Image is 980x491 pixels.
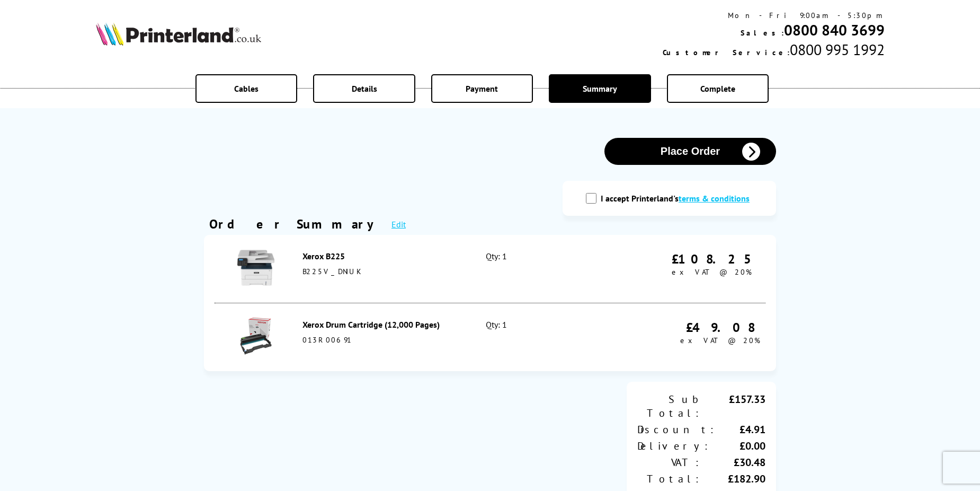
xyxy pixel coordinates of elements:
[302,335,462,345] div: 013R00691
[637,472,701,486] div: Total:
[209,216,381,232] div: Order Summary
[583,83,617,94] span: Summary
[601,193,755,204] label: I accept Printerland's
[96,22,261,46] img: Printerland Logo
[637,392,701,420] div: Sub Total:
[672,267,752,277] span: ex VAT @ 20%
[679,193,750,204] a: modal_tc
[663,11,885,20] div: Mon - Fri 9:00am - 5:30pm
[701,455,765,469] div: £30.48
[700,83,735,94] span: Complete
[663,48,790,57] span: Customer Service:
[672,251,760,267] div: £108.25
[302,319,462,330] div: Xerox Drum Cartridge (12,000 Pages)
[741,28,784,38] span: Sales:
[637,455,701,469] div: VAT:
[790,40,885,59] span: 0800 995 1992
[237,318,274,355] img: Xerox Drum Cartridge (12,000 Pages)
[710,439,765,453] div: £0.00
[466,83,498,94] span: Payment
[237,249,274,286] img: Xerox B225
[680,336,760,345] span: ex VAT @ 20%
[302,267,462,276] div: B225V_DNIUK
[391,219,406,230] a: Edit
[604,138,776,165] button: Place Order
[234,83,259,94] span: Cables
[716,423,765,436] div: £4.91
[486,251,595,287] div: Qty: 1
[701,472,765,486] div: £182.90
[701,392,765,420] div: £157.33
[302,251,462,261] div: Xerox B225
[680,319,760,336] div: £49.08
[784,20,885,40] a: 0800 840 3699
[637,439,710,453] div: Delivery:
[352,83,377,94] span: Details
[486,319,595,355] div: Qty: 1
[637,423,716,436] div: Discount:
